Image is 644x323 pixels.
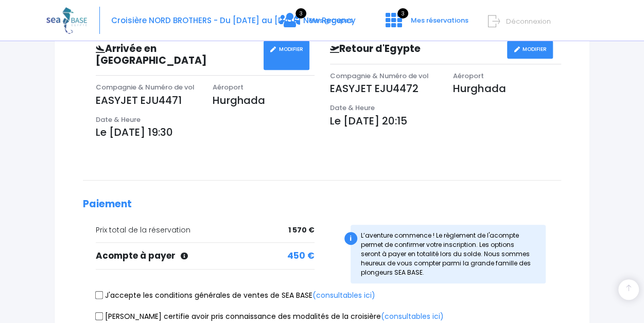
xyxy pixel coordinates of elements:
label: J'accepte les conditions générales de ventes de SEA BASE [96,290,375,301]
span: Croisière NORD BROTHERS - Du [DATE] au [DATE] New Regency [111,15,356,26]
span: Date & Heure [330,103,375,113]
input: [PERSON_NAME] certifie avoir pris connaissance des modalités de la croisière(consultables ici) [95,312,103,320]
a: 3 Mes groupes [271,19,361,29]
span: Mes réservations [411,15,468,25]
a: 3 Mes réservations [377,19,475,29]
div: L’aventure commence ! Le règlement de l'acompte permet de confirmer votre inscription. Les option... [351,225,546,283]
p: EASYJET EJU4471 [96,93,197,108]
h2: Paiement [83,199,561,210]
p: Hurghada [453,81,561,96]
span: Aéroport [453,71,484,81]
div: i [344,232,357,245]
p: Le [DATE] 20:15 [330,113,562,129]
a: MODIFIER [264,41,309,70]
p: Hurghada [213,93,314,108]
span: Aéroport [213,82,243,92]
span: 450 € [287,249,315,263]
span: 3 [295,8,306,19]
span: Compagnie & Numéro de vol [330,71,429,81]
span: Mes groupes [309,15,353,25]
input: J'accepte les conditions générales de ventes de SEA BASE(consultables ici) [95,291,103,299]
label: [PERSON_NAME] certifie avoir pris connaissance des modalités de la croisière [96,311,444,322]
div: Acompte à payer [96,249,315,263]
a: (consultables ici) [312,290,375,300]
h3: Arrivée en [GEOGRAPHIC_DATA] [88,43,264,67]
span: Déconnexion [506,16,551,26]
span: Date & Heure [96,115,141,124]
span: 3 [397,8,408,19]
a: (consultables ici) [381,311,444,321]
p: EASYJET EJU4472 [330,81,438,96]
div: Prix total de la réservation [96,225,315,236]
span: 1 570 € [288,225,315,236]
p: Le [DATE] 19:30 [96,124,315,140]
span: Compagnie & Numéro de vol [96,82,195,92]
h3: Retour d'Egypte [322,43,508,55]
